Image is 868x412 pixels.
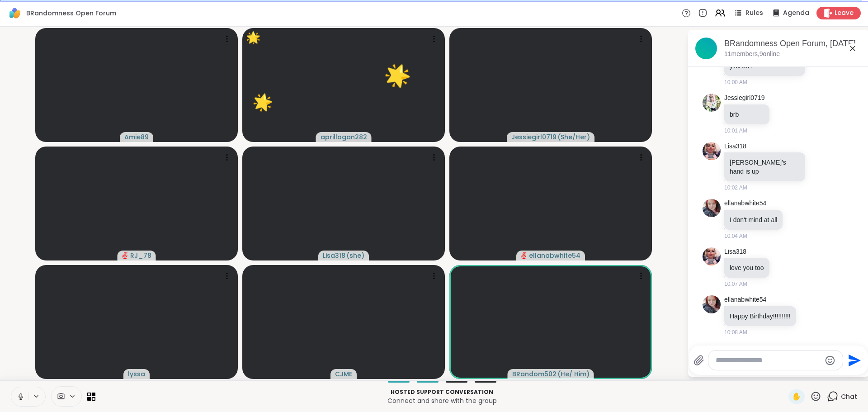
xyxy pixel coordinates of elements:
[825,355,835,366] button: Emoji picker
[843,350,863,370] button: Send
[724,247,746,256] a: Lisa318
[7,5,23,21] img: ShareWell Logomark
[370,47,425,103] button: 🌟
[557,369,590,379] span: ( He/ Him )
[703,247,721,265] img: https://sharewell-space-live.sfo3.digitaloceanspaces.com/user-generated/dbce20f4-cca2-48d8-8c3e-9...
[724,280,747,288] span: 10:07 AM
[321,133,367,142] span: aprillogan282
[335,369,352,379] span: CJME
[122,252,128,259] span: audio-muted
[128,369,145,379] span: lyssa
[695,38,717,59] img: BRandomness Open Forum, Sep 11
[26,9,116,18] span: BRandomness Open Forum
[243,83,282,122] button: 🌟
[130,251,151,260] span: RJ_78
[724,295,766,304] a: ellanabwhite54
[703,142,721,160] img: https://sharewell-space-live.sfo3.digitaloceanspaces.com/user-generated/dbce20f4-cca2-48d8-8c3e-9...
[835,9,854,18] span: Leave
[724,78,747,86] span: 10:00 AM
[101,396,783,405] p: Connect and share with the group
[724,94,765,103] a: Jessiegirl0719
[841,392,857,401] span: Chat
[724,142,746,151] a: Lisa318
[529,251,580,260] span: ellanabwhite54
[792,391,801,402] span: ✋
[703,199,721,217] img: https://sharewell-space-live.sfo3.digitaloceanspaces.com/user-generated/e52aea5f-1d85-4b1b-a383-6...
[724,50,780,59] p: 11 members, 9 online
[730,158,800,176] p: [PERSON_NAME]'s hand is up
[703,94,721,112] img: https://sharewell-space-live.sfo3.digitaloceanspaces.com/user-generated/3602621c-eaa5-4082-863a-9...
[724,38,862,49] div: BRandomness Open Forum, [DATE]
[724,328,747,336] span: 10:08 AM
[323,251,345,260] span: Lisa318
[783,9,809,18] span: Agenda
[724,232,747,240] span: 10:04 AM
[346,251,364,260] span: ( she )
[512,369,557,379] span: BRandom502
[730,215,777,224] p: I don't mind at all
[246,29,260,47] div: 🌟
[557,133,590,142] span: ( She/Her )
[730,110,764,119] p: brb
[101,388,783,396] p: Hosted support conversation
[724,184,747,192] span: 10:02 AM
[724,127,747,135] span: 10:01 AM
[716,356,821,365] textarea: Type your message
[703,295,721,313] img: https://sharewell-space-live.sfo3.digitaloceanspaces.com/user-generated/e52aea5f-1d85-4b1b-a383-6...
[730,312,791,321] p: Happy Birthday!!!!!!!!!!
[730,263,764,272] p: love you too
[521,252,527,259] span: audio-muted
[724,199,766,208] a: ellanabwhite54
[124,133,149,142] span: Amie89
[511,133,557,142] span: Jessiegirl0719
[745,9,763,18] span: Rules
